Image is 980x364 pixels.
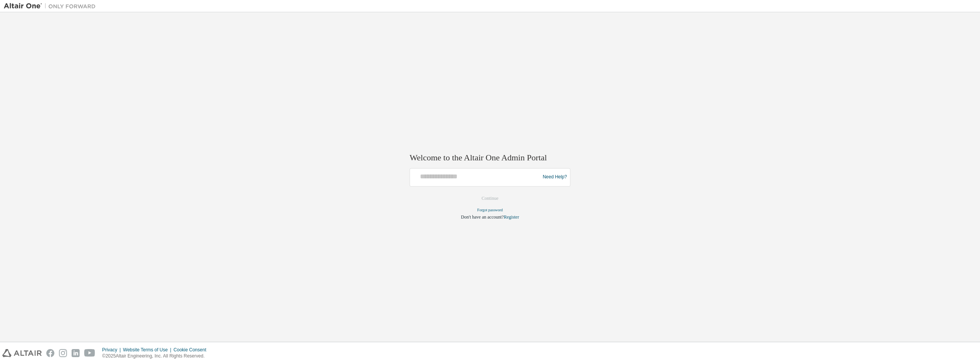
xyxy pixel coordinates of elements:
[504,214,519,220] a: Register
[4,2,100,10] img: Altair One
[461,214,504,220] span: Don't have an account?
[59,349,67,357] img: instagram.svg
[84,349,95,357] img: youtube.svg
[102,353,211,359] p: © 2025 Altair Engineering, Inc. All Rights Reserved.
[477,208,503,212] a: Forgot password
[72,349,80,357] img: linkedin.svg
[102,347,123,353] div: Privacy
[410,153,570,163] h2: Welcome to the Altair One Admin Portal
[46,349,54,357] img: facebook.svg
[2,349,42,357] img: altair_logo.svg
[173,347,211,353] div: Cookie Consent
[123,347,173,353] div: Website Terms of Use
